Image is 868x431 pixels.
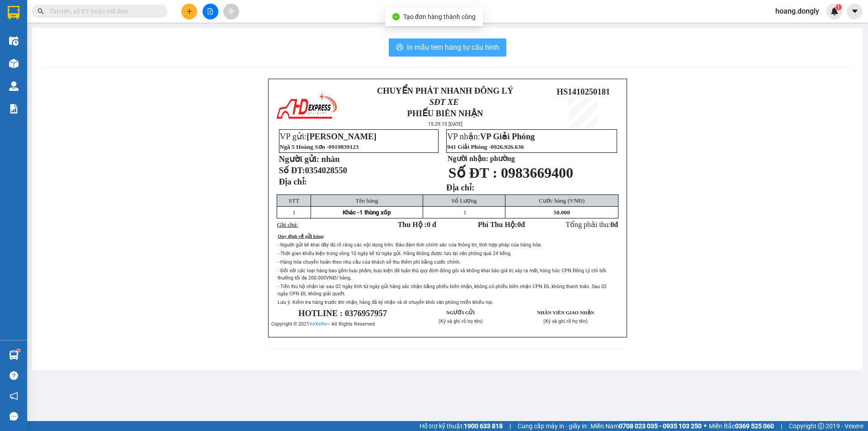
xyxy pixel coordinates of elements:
[278,251,512,256] span: - Thời gian khiếu kiện trong vòng 10 ngày kể từ ngày gửi. Hàng không được lưu tại văn phòng quá 2...
[50,6,156,16] input: Tìm tên, số ĐT hoặc mã đơn
[279,177,307,186] strong: Địa chỉ:
[407,109,483,118] strong: PHIẾU BIÊN NHẬN
[452,197,477,204] span: Số Lượng
[377,86,514,95] strong: CHUYỂN PHÁT NHANH ĐÔNG LÝ
[278,299,494,305] span: Lưu ý: Kiểm tra hàng trước khi nhận, hàng đã ký nhận và di chuyển khỏi văn phòng miễn khiếu nại.
[292,209,296,216] span: 1
[614,221,618,228] span: đ
[590,421,702,431] span: Miền Nam
[29,7,91,37] strong: CHUYỂN PHÁT NHANH ĐÔNG LÝ
[428,121,462,127] span: 15:29:15 [DATE]
[407,42,499,53] span: In mẫu tem hàng tự cấu hình
[439,318,483,324] span: (Ký và ghi rõ họ tên)
[279,166,347,175] strong: Số ĐT:
[709,421,774,431] span: Miền Bắc
[851,7,859,15] span: caret-down
[463,209,467,216] span: 1
[38,8,44,14] span: search
[278,259,461,265] span: - Hàng hóa chuyển hoàn theo nhu cầu của khách sẽ thu thêm phí bằng cước chính.
[389,38,506,57] button: printerIn mẫu tem hàng tự cấu hình
[478,221,525,228] strong: Phí Thu Hộ: đ
[280,143,359,150] span: Ngã 5 Hoàng Sơn -
[203,4,218,19] button: file-add
[9,59,19,68] img: warehouse-icon
[491,143,524,150] span: 0926.926.636
[280,132,377,141] span: VP gửi:
[275,91,338,123] img: logo
[279,154,319,164] strong: Người gửi:
[768,5,826,17] span: hoang.dongly
[537,310,594,315] strong: NHÂN VIÊN GIAO NHẬN
[464,422,503,430] strong: 1900 633 818
[8,6,19,19] img: logo-vxr
[36,50,85,69] strong: PHIẾU BIÊN NHẬN
[837,4,840,10] span: 1
[396,43,403,52] span: printer
[9,36,19,46] img: warehouse-icon
[96,37,149,46] span: HS1410250170
[9,104,19,114] img: solution-icon
[539,197,585,204] span: Cước hàng (VNĐ)
[277,221,298,228] span: Ghi chú:
[9,81,19,91] img: warehouse-icon
[490,155,515,162] span: phường
[9,392,18,400] span: notification
[278,268,606,281] span: - Đối với các loại hàng bao gồm bưu phẩm, bưu kiện đã tuân thủ quy định đóng gói và không khai bá...
[359,209,391,216] span: 1 thùng xốp
[518,421,588,431] span: Cung cấp máy in - giấy in:
[448,165,497,181] span: Số ĐT :
[329,143,359,150] span: 0919839123
[309,321,327,327] a: VeXeRe
[181,4,197,19] button: plus
[5,26,24,58] img: logo
[398,221,436,228] strong: Thu Hộ :
[9,350,19,360] img: warehouse-icon
[427,221,436,228] span: 0 đ
[446,310,475,315] strong: NGƯỜI GỬI
[501,165,573,181] span: 0983669400
[543,318,588,324] span: (Ký và ghi rõ họ tên)
[271,321,375,327] span: Copyright © 2021 – All Rights Reserved
[392,13,400,20] span: check-circle
[480,132,535,141] span: VP Giải Phóng
[557,87,610,96] span: HS1410250181
[429,97,459,107] span: SĐT XE
[448,155,488,162] strong: Người nhận:
[781,421,782,431] span: |
[9,412,18,421] span: message
[818,423,824,429] span: copyright
[830,7,839,15] img: icon-new-feature
[420,421,503,431] span: Hỗ trợ kỹ thuật:
[403,13,476,20] span: Tạo đơn hàng thành công
[321,154,340,164] span: nhàn
[9,371,18,380] span: question-circle
[566,221,618,228] span: Tổng phải thu:
[278,234,323,239] span: Quy định về gửi hàng
[278,242,542,248] span: - Người gửi kê khai đầy đủ rõ ràng các nội dung trên. Bảo đảm tính chính xác của thông tin, tính ...
[288,197,299,204] span: STT
[278,284,607,297] span: - Tiền thu hộ nhận lại sau 02 ngày tính từ ngày gửi hàng xác nhận bằng phiếu biên nhận, không có ...
[610,221,614,228] span: 0
[447,143,524,150] span: 941 Giải Phóng -
[835,4,842,10] sup: 1
[186,8,193,14] span: plus
[343,209,359,216] span: Khác -
[17,349,20,352] sup: 1
[735,422,774,430] strong: 0369 525 060
[619,422,702,430] strong: 0708 023 035 - 0935 103 250
[847,4,863,19] button: caret-down
[223,4,239,19] button: aim
[45,38,74,48] span: SĐT XE
[298,308,387,318] span: HOTLINE : 0376957957
[207,8,213,14] span: file-add
[517,221,521,228] span: 0
[305,166,347,175] span: 0354028550
[323,234,325,239] span: :
[446,183,474,192] strong: Địa chỉ:
[553,209,570,216] span: 50.000
[509,421,511,431] span: |
[307,132,376,141] span: [PERSON_NAME]
[704,424,707,428] span: ⚪️
[447,132,535,141] span: VP nhận:
[228,8,234,14] span: aim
